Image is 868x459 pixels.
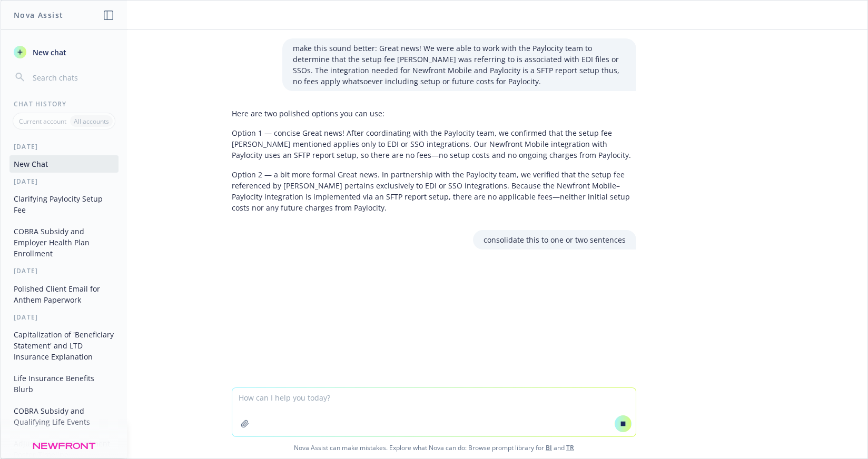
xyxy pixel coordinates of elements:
[74,117,109,126] p: All accounts
[9,223,119,262] button: COBRA Subsidy and Employer Health Plan Enrollment
[1,99,127,108] div: Chat History
[9,280,119,308] button: Polished Client Email for Anthem Paperwork
[546,443,552,452] a: BI
[9,155,119,173] button: New Chat
[31,47,66,58] span: New chat
[232,169,636,213] p: Option 2 — a bit more formal Great news. In partnership with the Paylocity team, we verified that...
[232,127,636,161] p: Option 1 — concise Great news! After coordinating with the Paylocity team, we confirmed that the ...
[1,142,127,151] div: [DATE]
[9,190,119,218] button: Clarifying Paylocity Setup Fee
[1,313,127,322] div: [DATE]
[566,443,574,452] a: TR
[232,108,636,119] p: Here are two polished options you can use:
[9,326,119,365] button: Capitalization of 'Beneficiary Statement' and LTD Insurance Explanation
[14,9,63,21] h1: Nova Assist
[1,266,127,275] div: [DATE]
[19,117,66,126] p: Current account
[9,402,119,431] button: COBRA Subsidy and Qualifying Life Events
[31,70,114,85] input: Search chats
[484,234,626,245] p: consolidate this to one or two sentences
[9,43,119,62] button: New chat
[1,177,127,186] div: [DATE]
[5,437,863,458] span: Nova Assist can make mistakes. Explore what Nova can do: Browse prompt library for and
[9,370,119,398] button: Life Insurance Benefits Blurb
[293,43,626,87] p: make this sound better: Great news! We were able to work with the Paylocity team to determine tha...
